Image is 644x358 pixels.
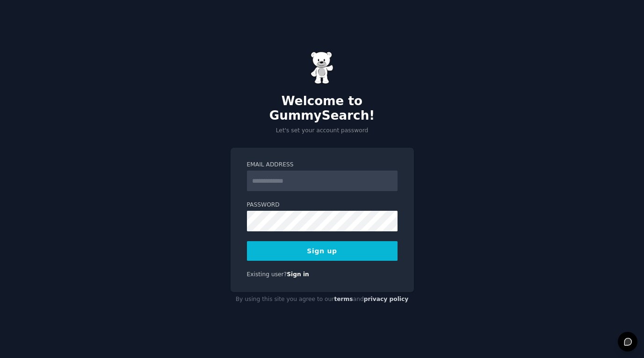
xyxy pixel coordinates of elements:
h2: Welcome to GummySearch! [231,94,414,123]
label: Email Address [247,161,398,169]
a: terms [334,296,353,302]
div: By using this site you agree to our and [231,292,414,307]
a: Sign in [287,271,309,278]
a: privacy policy [364,296,409,302]
span: Existing user? [247,271,287,278]
p: Let's set your account password [231,127,414,135]
button: Sign up [247,241,398,261]
img: Gummy Bear [311,51,334,84]
label: Password [247,201,398,209]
